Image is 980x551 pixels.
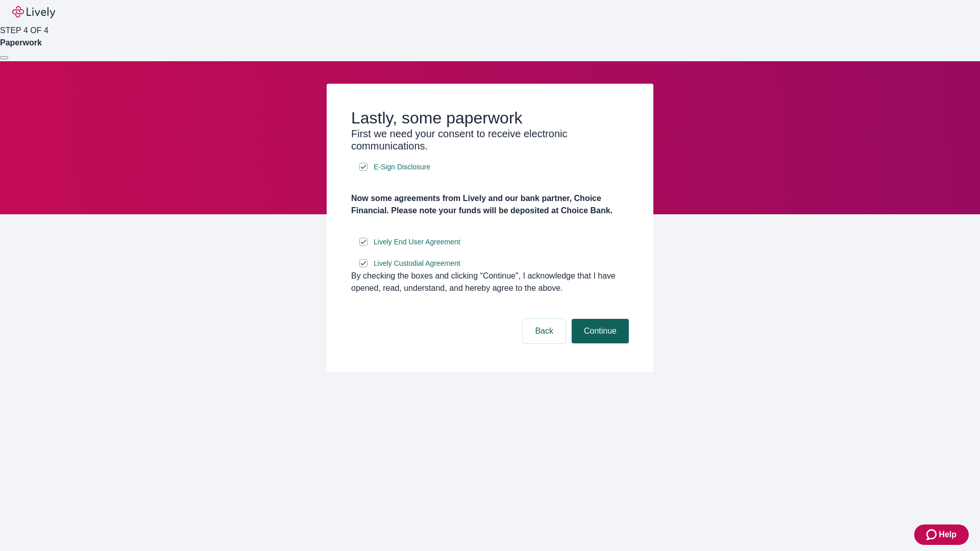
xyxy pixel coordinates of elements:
span: Lively End User Agreement [374,237,460,247]
button: Continue [572,319,629,343]
a: e-sign disclosure document [372,236,462,248]
a: e-sign disclosure document [372,257,462,270]
h2: Lastly, some paperwork [351,108,629,128]
svg: Zendesk support icon [926,529,939,541]
h4: Now some agreements from Lively and our bank partner, Choice Financial. Please note your funds wi... [351,192,629,217]
h3: First we need your consent to receive electronic communications. [351,128,629,152]
div: By checking the boxes and clicking “Continue", I acknowledge that I have opened, read, understand... [351,270,629,294]
button: Zendesk support iconHelp [914,524,969,545]
img: Lively [12,6,55,18]
a: e-sign disclosure document [372,161,432,173]
span: Help [939,529,957,541]
span: Lively Custodial Agreement [374,258,460,269]
span: E-Sign Disclosure [374,162,430,172]
button: Back [523,319,566,343]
